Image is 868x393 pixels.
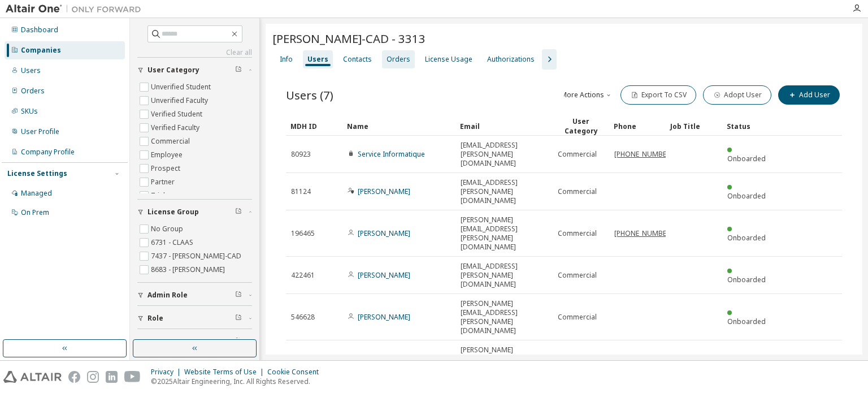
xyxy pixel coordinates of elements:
a: [PERSON_NAME] [358,312,410,322]
label: Verified Student [151,107,205,121]
span: 81124 [291,187,311,196]
span: User Category [147,66,199,75]
span: [EMAIL_ADDRESS][PERSON_NAME][DOMAIN_NAME] [461,141,548,168]
span: Commercial [558,271,597,280]
div: Contacts [343,55,372,64]
tcxspan: Call +33 3 87 60 33 43 via 3CX [614,228,672,238]
label: Unverified Student [151,80,213,94]
button: Role [137,306,252,331]
img: linkedin.svg [106,371,118,383]
div: Phone [614,117,661,135]
div: Job Title [670,117,718,135]
span: Onboarded [727,275,766,284]
div: Users [21,66,41,75]
a: [PERSON_NAME] [358,228,410,238]
div: License Usage [425,55,472,64]
span: Commercial [558,150,597,159]
button: Admin Role [137,283,252,308]
button: Add User [778,85,840,105]
span: 80923 [291,150,311,159]
span: Commercial [558,313,597,322]
button: More Actions [559,85,614,105]
span: [PERSON_NAME][EMAIL_ADDRESS][PERSON_NAME][DOMAIN_NAME] [461,215,548,252]
span: License Group [147,208,199,217]
button: User Category [137,58,252,83]
span: Clear filter [235,66,242,75]
a: Clear all [137,48,252,57]
div: Companies [21,46,61,55]
span: Commercial [558,229,597,238]
span: Onboarded [727,317,766,326]
div: Status [727,117,774,135]
div: Orders [21,87,45,96]
span: Clear filter [235,208,242,217]
span: Clear filter [235,291,242,300]
span: [PERSON_NAME]-CAD - 3313 [272,31,426,46]
div: SKUs [21,107,38,116]
label: Employee [151,148,185,162]
div: Email [460,117,548,135]
label: Trial [151,189,167,202]
span: Onboarded [727,154,766,163]
div: Info [280,55,293,64]
div: Privacy [151,368,184,377]
div: Company Profile [21,148,75,157]
a: [PERSON_NAME] [358,270,410,280]
label: 8683 - [PERSON_NAME] [151,263,227,277]
img: instagram.svg [87,371,99,383]
label: Partner [151,175,177,189]
span: Admin Role [147,291,188,300]
button: Adopt User [703,85,771,105]
label: Prospect [151,162,183,175]
span: Onboarded [727,233,766,243]
label: Commercial [151,135,192,148]
span: Role [147,314,163,323]
tcxspan: Call +33387603449 via 3CX [614,149,672,159]
div: License Settings [7,169,67,178]
span: Onboarded [727,191,766,201]
span: 196465 [291,229,315,238]
button: License Group [137,200,252,224]
span: [EMAIL_ADDRESS][PERSON_NAME][DOMAIN_NAME] [461,262,548,289]
div: Orders [387,55,410,64]
span: Commercial [558,187,597,196]
div: User Category [557,116,605,136]
span: Status [147,337,171,346]
span: [PERSON_NAME][EMAIL_ADDRESS][PERSON_NAME][DOMAIN_NAME] [461,346,548,382]
div: Users [307,55,328,64]
div: Managed [21,189,52,198]
img: youtube.svg [124,371,141,383]
label: Unverified Faculty [151,94,210,107]
label: No Group [151,222,185,236]
img: facebook.svg [68,371,80,383]
img: Altair One [6,3,147,15]
span: Clear filter [235,337,242,346]
img: altair_logo.svg [3,371,62,383]
p: © 2025 Altair Engineering, Inc. All Rights Reserved. [151,377,325,386]
div: Cookie Consent [267,368,325,377]
span: Users (7) [286,87,333,103]
span: Clear filter [235,314,242,323]
label: 6731 - CLAAS [151,236,196,249]
div: Authorizations [487,55,535,64]
div: MDH ID [290,117,338,135]
span: 422461 [291,271,315,280]
div: Website Terms of Use [184,368,267,377]
label: 7437 - [PERSON_NAME]-CAD [151,249,244,263]
span: 546628 [291,313,315,322]
div: Dashboard [21,25,58,34]
button: Export To CSV [620,85,696,105]
span: [PERSON_NAME][EMAIL_ADDRESS][PERSON_NAME][DOMAIN_NAME] [461,299,548,335]
label: Verified Faculty [151,121,202,135]
a: [PERSON_NAME] [358,187,410,196]
div: Name [347,117,451,135]
div: On Prem [21,208,49,217]
span: [EMAIL_ADDRESS][PERSON_NAME][DOMAIN_NAME] [461,178,548,205]
a: Service Informatique [358,149,425,159]
div: User Profile [21,127,59,136]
